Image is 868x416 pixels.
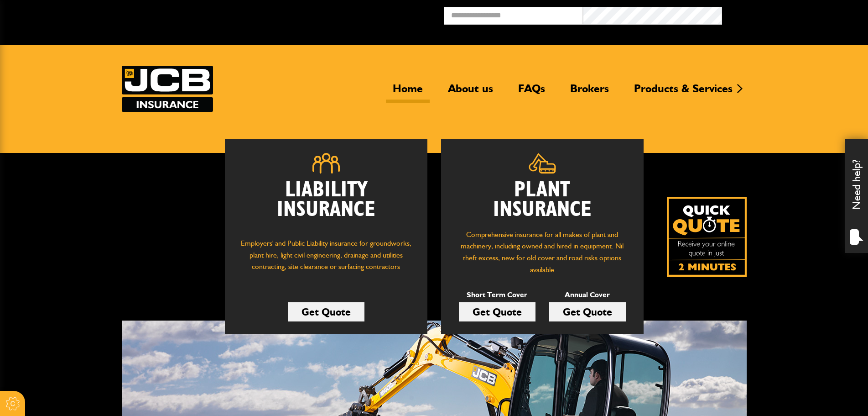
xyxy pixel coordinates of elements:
p: Annual Cover [549,289,626,301]
p: Employers' and Public Liability insurance for groundworks, plant hire, light civil engineering, d... [239,237,414,281]
a: About us [441,82,500,103]
button: Broker Login [722,7,861,21]
a: FAQs [511,82,552,103]
a: Home [386,82,430,103]
a: Get Quote [288,302,364,321]
a: Brokers [563,82,616,103]
a: Get Quote [549,302,626,321]
h2: Liability Insurance [239,180,414,229]
h2: Plant Insurance [455,180,630,220]
img: Quick Quote [667,197,747,277]
a: Products & Services [627,82,739,103]
p: Short Term Cover [459,289,535,301]
img: JCB Insurance Services logo [122,66,213,112]
a: Get your insurance quote isn just 2-minutes [667,197,747,277]
div: Need help? [845,139,868,253]
a: JCB Insurance Services [122,66,213,112]
p: Comprehensive insurance for all makes of plant and machinery, including owned and hired in equipm... [455,229,630,275]
a: Get Quote [459,302,535,321]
